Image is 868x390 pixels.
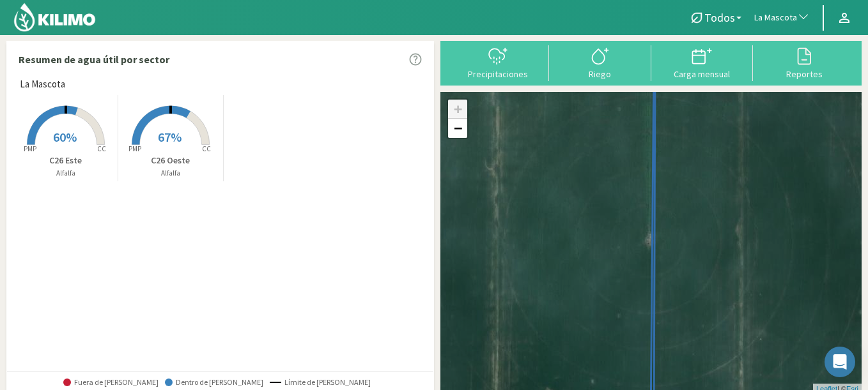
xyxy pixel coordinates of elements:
[158,129,182,145] span: 67%
[754,11,797,24] span: La Mascota
[165,378,263,387] span: Dentro de [PERSON_NAME]
[704,11,735,24] span: Todos
[448,119,467,138] a: Zoom out
[448,100,467,119] a: Zoom in
[97,144,106,153] tspan: CC
[19,52,169,67] p: Resumen de agua útil por sector
[13,2,97,33] img: Kilimo
[202,144,211,153] tspan: CC
[118,168,222,179] p: Alfalfa
[553,70,647,79] div: Riego
[270,378,371,387] span: Límite de [PERSON_NAME]
[13,168,118,179] p: Alfalfa
[20,77,65,92] span: La Mascota
[748,4,816,32] button: La Mascota
[451,70,545,79] div: Precipitaciones
[23,144,36,153] tspan: PMP
[63,378,159,387] span: Fuera de [PERSON_NAME]
[655,70,750,79] div: Carga mensual
[757,70,851,79] div: Reportes
[13,154,118,167] p: C26 Este
[549,45,651,79] button: Riego
[753,45,855,79] button: Reportes
[128,144,141,153] tspan: PMP
[651,45,754,79] button: Carga mensual
[118,154,222,167] p: C26 Oeste
[53,129,77,145] span: 60%
[447,45,549,79] button: Precipitaciones
[825,347,855,377] div: Open Intercom Messenger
